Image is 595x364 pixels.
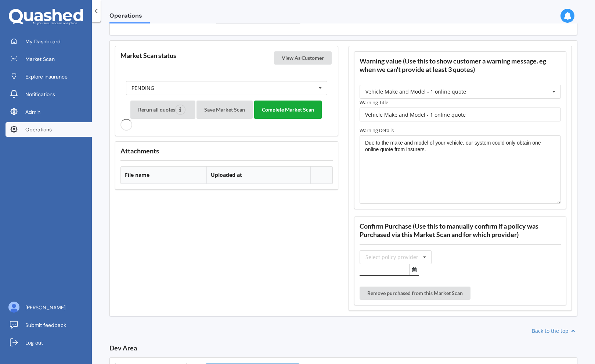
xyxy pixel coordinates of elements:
a: Back to the top [532,327,577,335]
a: Operations [6,122,92,137]
input: Warning title... [360,108,561,121]
h3: Dev Area [109,344,577,352]
span: Admin [25,108,40,116]
div: Select policy provider [365,255,418,260]
h3: Warning value (Use this to show customer a warning message. eg when we can't provide at least 3 q... [360,57,561,74]
h3: Confirm Purchase (Use this to manually confirm if a policy was Purchased via this Market Scan and... [360,222,561,239]
a: Admin [6,105,92,119]
a: Notifications [6,87,92,102]
textarea: Due to the make and model of your vehicle, our system could only obtain one online quote from ins... [360,135,561,204]
div: Vehicle Make and Model - 1 online quote [365,89,466,94]
img: ALV-UjU6YHOUIM1AGx_4vxbOkaOq-1eqc8a3URkVIJkc_iWYmQ98kTe7fc9QMVOBV43MoXmOPfWPN7JjnmUwLuIGKVePaQgPQ... [8,302,19,313]
span: [PERSON_NAME] [25,304,65,311]
h3: Attachments [120,147,333,155]
a: Log out [6,335,92,350]
span: Log out [25,339,43,346]
button: Remove purchased from this Market Scan [360,287,470,300]
button: Complete Market Scan [254,101,322,119]
th: Uploaded at [206,167,310,184]
span: Operations [109,12,150,22]
span: Explore insurance [25,73,68,80]
a: My Dashboard [6,34,92,49]
div: PENDING [131,85,154,91]
label: Warning Details [360,127,561,134]
h3: Market Scan status [120,51,176,60]
button: Save Market Scan [196,101,253,119]
a: Submit feedback [6,318,92,332]
label: Warning Title [360,99,561,106]
a: Explore insurance [6,69,92,84]
span: My Dashboard [25,38,61,45]
a: View As Customer [274,54,333,61]
button: Rerun all quotes [130,101,195,119]
span: Operations [25,126,52,133]
a: Market Scan [6,52,92,66]
span: Submit feedback [25,321,66,329]
span: Notifications [25,91,55,98]
span: Market Scan [25,55,55,63]
button: View As Customer [274,51,332,65]
button: Select date [409,264,419,275]
th: File name [121,167,206,184]
a: [PERSON_NAME] [6,300,92,315]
